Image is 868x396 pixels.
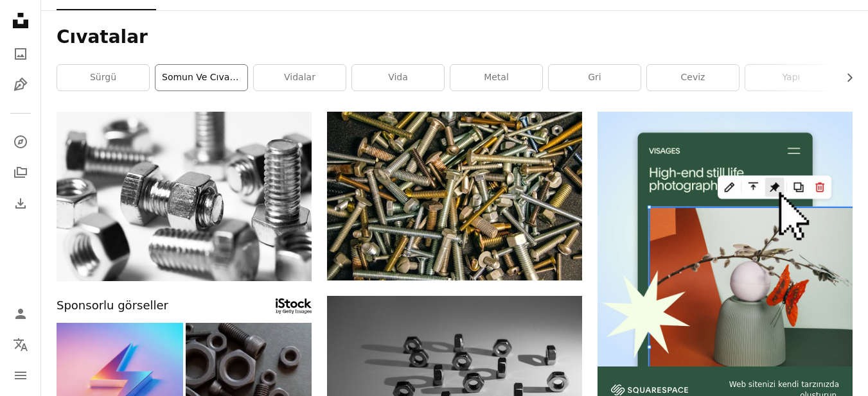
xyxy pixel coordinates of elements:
font: vidalar [284,72,315,82]
font: ceviz [681,72,705,82]
a: Ana Sayfa — Unsplash [8,8,33,36]
a: Giriş yap / Kayıt ol [8,301,33,327]
img: file-1606177908946-d1eed1cbe4f5image [611,384,688,395]
button: listeyi sağa kaydır [838,65,853,90]
a: metal [450,65,542,90]
a: vidalar [254,65,346,90]
a: yapı [745,65,837,90]
font: yapı [783,72,801,82]
a: vida [352,65,444,90]
button: Dil [8,332,33,357]
font: metal [484,72,509,82]
a: ceviz [647,65,739,90]
font: Sponsorlu görseller [57,298,168,312]
button: Menü [8,363,33,388]
a: Fotoğraflar [8,41,33,67]
img: file-1723602894256-972c108553a7image [598,112,853,366]
a: Koleksiyonlar [8,160,33,185]
a: sürgü [57,65,149,90]
a: İllüstrasyonlar [8,72,33,98]
a: Keşfetmek [8,129,33,155]
a: somun ve cıvatalar [155,65,247,90]
a: İndirme Geçmişi [8,191,33,216]
font: sürgü [90,72,116,82]
font: somun ve cıvatalar [162,72,251,82]
font: gri [588,72,601,82]
font: vida [388,72,408,82]
img: gümüş ve siyah metal aletler [57,112,312,281]
font: Cıvatalar [57,26,148,47]
img: kahverengi ahşap masa üzerinde gümüş vida partisi [327,112,582,280]
a: gümüş ve siyah metal aletler [57,191,312,202]
a: gri [549,65,641,90]
a: kahverengi ahşap masa üzerinde gümüş vida partisi [327,190,582,202]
